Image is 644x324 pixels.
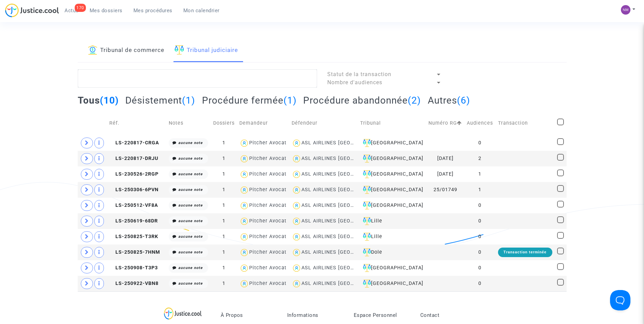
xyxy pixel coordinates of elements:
[292,232,301,242] img: icon-user.svg
[249,171,287,177] div: Pitcher Avocat
[292,201,301,211] img: icon-user.svg
[464,229,496,245] td: 0
[125,94,195,106] h2: Désistement
[249,156,287,161] div: Pitcher Avocat
[75,4,86,12] div: 170
[360,233,424,241] div: Lille
[211,182,237,198] td: 1
[301,171,390,177] div: ASL AIRLINES [GEOGRAPHIC_DATA]
[464,182,496,198] td: 1
[239,169,249,179] img: icon-user.svg
[239,232,249,242] img: icon-user.svg
[363,217,371,225] img: icon-faciliter-sm.svg
[464,135,496,151] td: 0
[301,156,390,161] div: ASL AIRLINES [GEOGRAPHIC_DATA]
[360,170,424,178] div: [GEOGRAPHIC_DATA]
[211,229,237,245] td: 1
[249,249,287,255] div: Pitcher Avocat
[301,187,390,193] div: ASL AIRLINES [GEOGRAPHIC_DATA]
[360,201,424,210] div: [GEOGRAPHIC_DATA]
[283,95,297,106] span: (1)
[109,281,159,286] span: LS-250922-VBN8
[202,94,297,106] h2: Procédure fermée
[109,171,159,177] span: LS-230526-2RGP
[182,95,195,106] span: (1)
[360,217,424,225] div: Lille
[249,265,287,271] div: Pitcher Avocat
[178,281,203,286] i: aucune note
[363,248,371,256] img: icon-faciliter-sm.svg
[239,154,249,164] img: icon-user.svg
[426,111,464,135] td: Numéro RG
[211,213,237,229] td: 1
[292,263,301,273] img: icon-user.svg
[464,276,496,291] td: 0
[464,213,496,229] td: 0
[107,111,166,135] td: Réf.
[211,198,237,213] td: 1
[363,139,371,147] img: icon-faciliter-sm.svg
[178,234,203,239] i: aucune note
[249,202,287,208] div: Pitcher Avocat
[249,218,287,224] div: Pitcher Avocat
[109,187,159,193] span: LS-250306-6PVN
[292,248,301,257] img: icon-user.svg
[496,111,555,135] td: Transaction
[88,45,97,55] img: icon-banque.svg
[239,279,249,289] img: icon-user.svg
[109,202,158,208] span: LS-250512-VF8A
[239,138,249,148] img: icon-user.svg
[178,266,203,270] i: aucune note
[303,94,421,106] h2: Procédure abandonnée
[90,7,123,14] span: Mes dossiers
[65,7,79,14] span: Actus
[178,5,225,16] a: Mon calendrier
[221,312,277,318] p: À Propos
[178,219,203,223] i: aucune note
[239,185,249,195] img: icon-user.svg
[358,111,426,135] td: Tribunal
[464,245,496,260] td: 0
[88,39,164,62] a: Tribunal de commerce
[178,250,203,254] i: aucune note
[360,139,424,147] div: [GEOGRAPHIC_DATA]
[174,39,238,62] a: Tribunal judiciaire
[100,95,119,106] span: (10)
[301,218,390,224] div: ASL AIRLINES [GEOGRAPHIC_DATA]
[363,186,371,194] img: icon-faciliter-sm.svg
[428,94,470,106] h2: Autres
[457,95,470,106] span: (6)
[292,169,301,179] img: icon-user.svg
[5,3,59,17] img: jc-logo.svg
[363,233,371,241] img: icon-faciliter-sm.svg
[292,154,301,164] img: icon-user.svg
[178,141,203,145] i: aucune note
[498,248,552,257] div: Transaction terminée
[301,265,390,271] div: ASL AIRLINES [GEOGRAPHIC_DATA]
[363,155,371,163] img: icon-faciliter-sm.svg
[301,281,390,286] div: ASL AIRLINES [GEOGRAPHIC_DATA]
[211,135,237,151] td: 1
[426,151,464,166] td: [DATE]
[249,140,287,146] div: Pitcher Avocat
[178,187,203,192] i: aucune note
[408,95,421,106] span: (2)
[363,170,371,178] img: icon-faciliter-sm.svg
[109,265,158,271] span: LS-250908-T3P3
[301,202,390,208] div: ASL AIRLINES [GEOGRAPHIC_DATA]
[464,151,496,166] td: 2
[327,79,382,86] span: Nombre d'audiences
[363,280,371,288] img: icon-faciliter-sm.svg
[327,71,391,77] span: Statut de la transaction
[249,234,287,239] div: Pitcher Avocat
[289,111,357,135] td: Défendeur
[178,172,203,176] i: aucune note
[363,201,371,210] img: icon-faciliter-sm.svg
[109,249,160,255] span: LS-250825-7HNM
[211,245,237,260] td: 1
[178,203,203,208] i: aucune note
[621,5,630,15] img: 1cf4453fe4a71f2b8f393b944ea8f8e9
[166,111,211,135] td: Notes
[464,260,496,276] td: 0
[301,249,390,255] div: ASL AIRLINES [GEOGRAPHIC_DATA]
